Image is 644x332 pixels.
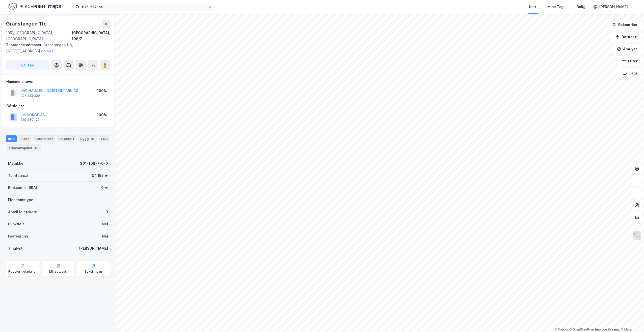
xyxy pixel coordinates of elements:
[6,42,106,54] div: Granstangen 11b, [STREET_ADDRESS]
[6,79,110,85] div: Hjemmelshaver
[529,4,536,10] div: Kart
[79,3,208,11] input: Søk på adresse, matrikkel, gårdeiere, leietakere eller personer
[20,94,40,98] div: 996 223 329
[105,209,108,215] div: 0
[79,245,108,251] div: [PERSON_NAME]
[547,4,566,10] div: Mine Tags
[6,30,72,42] div: 1051, [GEOGRAPHIC_DATA], [GEOGRAPHIC_DATA]
[8,197,33,203] div: Eiendomstype
[85,270,102,274] div: Saksinnsyn
[6,43,43,47] span: Tilhørende adresser:
[49,270,67,274] div: Miljøstatus
[33,135,55,142] div: Leietakere
[8,185,37,191] div: Bruksareal (BRA)
[102,233,108,239] div: Nei
[92,173,108,179] div: 34 155 ㎡
[8,160,24,167] div: Matrikkel
[619,68,642,78] button: Tags
[6,20,48,28] div: Granstangen 11c
[57,135,76,142] div: Datasett
[632,231,642,240] img: Z
[6,103,110,109] div: Gårdeiere
[577,4,585,10] div: Bolig
[20,118,39,122] div: 829 350 122
[619,308,644,332] div: Kontrollprogram for chat
[619,308,644,332] iframe: Chat Widget
[97,88,107,94] div: 100%
[8,209,37,215] div: Antall leietakere
[613,44,642,54] button: Analyse
[99,135,110,142] div: ESG
[8,233,28,239] div: Festegrunn
[78,135,97,142] div: Bygg
[8,245,22,251] div: Tinglyst
[611,32,642,42] button: Datasett
[595,328,620,331] a: Improve this map
[6,60,49,70] button: Tag
[8,2,61,11] img: logo.f888ab2527a4732fd821a326f86c7f29.svg
[6,135,17,142] div: Info
[8,270,37,274] div: Reguleringsplaner
[104,197,108,203] div: —
[90,136,95,141] div: 15
[555,328,569,331] a: Mapbox
[97,112,107,118] div: 100%
[102,221,108,227] div: Nei
[570,328,594,331] a: OpenStreetMap
[19,135,31,142] div: Eiere
[72,30,110,42] div: [GEOGRAPHIC_DATA], 108/7
[8,173,28,179] div: Tomteareal
[599,4,628,10] div: [PERSON_NAME]
[101,185,108,191] div: 0 ㎡
[6,144,41,151] div: Transaksjoner
[8,221,25,227] div: Punktleie
[34,145,39,150] div: 13
[618,56,642,66] button: Filter
[608,20,642,30] button: Bokmerker
[80,160,108,167] div: 301-108-7-0-0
